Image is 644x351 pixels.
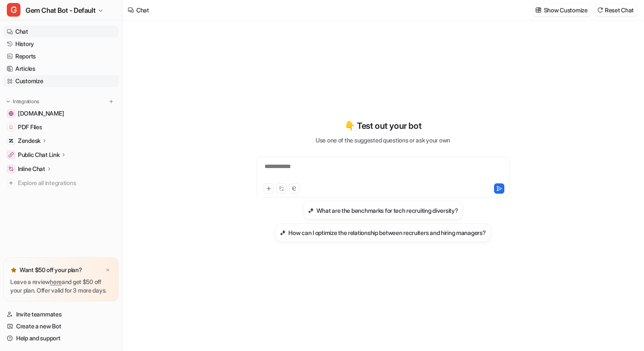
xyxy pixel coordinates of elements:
img: What are the benchmarks for tech recruiting diversity? [308,207,314,214]
img: customize [535,7,541,13]
button: Integrations [3,97,42,106]
img: star [10,267,17,273]
img: How can I optimize the relationship between recruiters and hiring managers? [280,229,286,236]
img: x [105,267,110,273]
button: Reset Chat [595,4,637,16]
img: status.gem.com [9,111,14,116]
span: [DOMAIN_NAME] [18,109,64,118]
h3: How can I optimize the relationship between recruiters and hiring managers? [288,228,486,237]
a: History [3,38,119,50]
p: 👇 Test out your bot [345,119,421,132]
p: Leave a review and get $50 off your plan. Offer valid for 3 more days. [10,278,112,295]
p: Show Customize [544,6,588,15]
button: How can I optimize the relationship between recruiters and hiring managers?How can I optimize the... [275,223,491,242]
a: PDF FilesPDF Files [3,121,119,133]
a: Articles [3,63,119,75]
p: Public Chat Link [18,151,60,159]
p: Inline Chat [18,165,45,173]
img: expand menu [5,99,11,104]
h3: What are the benchmarks for tech recruiting diversity? [316,206,458,215]
img: Zendesk [9,138,14,143]
a: status.gem.com[DOMAIN_NAME] [3,107,119,119]
img: explore all integrations [7,179,15,187]
img: reset [597,7,603,13]
p: Use one of the suggested questions or ask your own [316,136,450,145]
a: Chat [3,26,119,38]
a: here [50,278,62,285]
a: Customize [3,75,119,87]
p: Zendesk [18,136,40,145]
img: menu_add.svg [108,99,114,104]
span: PDF Files [18,123,42,131]
a: Explore all integrations [3,177,119,189]
a: Create a new Bot [3,320,119,332]
button: What are the benchmarks for tech recruiting diversity?What are the benchmarks for tech recruiting... [303,201,463,220]
span: G [7,3,20,17]
button: Show Customize [533,4,591,16]
div: Chat [136,6,149,15]
a: Invite teammates [3,308,119,320]
p: Integrations [13,98,39,105]
img: Public Chat Link [9,152,14,157]
img: Inline Chat [9,166,14,171]
a: Help and support [3,332,119,344]
span: Explore all integrations [18,176,115,190]
p: Want $50 off your plan? [20,266,82,274]
a: Reports [3,50,119,62]
span: Gem Chat Bot - Default [26,4,95,16]
img: PDF Files [9,125,14,130]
